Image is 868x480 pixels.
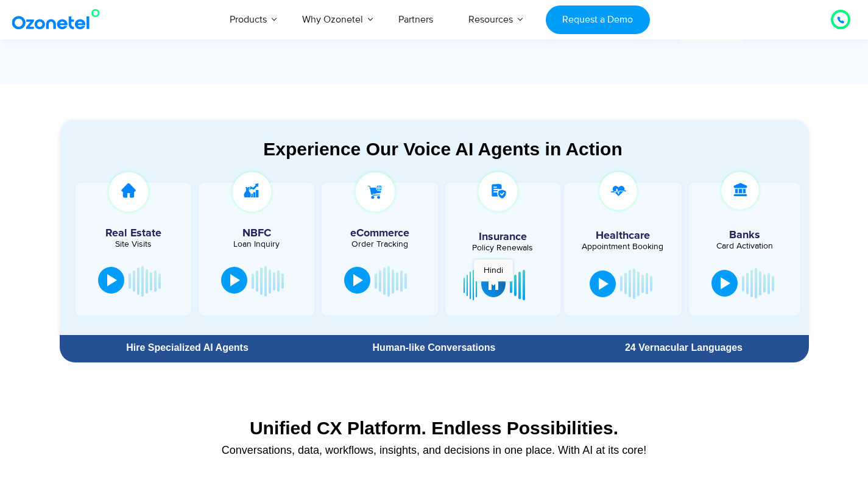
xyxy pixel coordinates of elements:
div: Appointment Booking [573,242,672,251]
div: Hire Specialized AI Agents [66,343,309,353]
h5: Insurance [451,231,554,242]
div: 24 Vernacular Languages [565,343,802,353]
div: Unified CX Platform. Endless Possibilities. [66,417,803,439]
div: Loan Inquiry [205,240,308,249]
div: Conversations, data, workflows, insights, and decisions in one place. With AI at its core! [66,445,803,456]
div: Policy Renewals [451,244,554,252]
div: Experience Our Voice AI Agents in Action [72,138,814,160]
h5: Real Estate [82,228,185,239]
h5: eCommerce [328,228,431,239]
a: Request a Demo [546,5,650,34]
div: Site Visits [82,240,185,249]
div: Human-like Conversations [315,343,552,353]
div: Order Tracking [328,240,431,249]
div: Card Activation [695,242,794,250]
h5: NBFC [205,228,308,239]
h5: Banks [695,230,794,241]
h5: Healthcare [573,230,672,241]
